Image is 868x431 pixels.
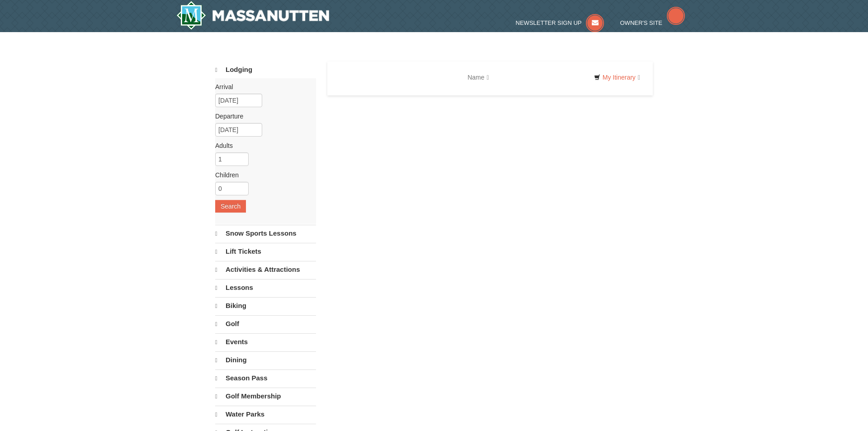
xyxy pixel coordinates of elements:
a: My Itinerary [588,71,646,84]
label: Children [215,171,309,180]
a: Golf [215,315,316,332]
a: Owner's Site [620,19,685,26]
button: Search [215,200,246,213]
a: Golf Membership [215,388,316,405]
a: Snow Sports Lessons [215,225,316,242]
a: Massanutten Resort [176,1,329,30]
a: Water Parks [215,406,316,423]
img: Massanutten Resort Logo [176,1,329,30]
a: Dining [215,351,316,369]
a: Lessons [215,279,316,296]
a: Lift Tickets [215,243,316,260]
span: Owner's Site [620,19,663,26]
a: Biking [215,297,316,314]
label: Arrival [215,82,309,91]
a: Name [461,68,495,86]
label: Adults [215,141,309,150]
a: Newsletter Sign Up [516,19,604,26]
a: Activities & Attractions [215,261,316,278]
a: Events [215,333,316,350]
a: Lodging [215,62,316,78]
a: Season Pass [215,369,316,387]
label: Departure [215,112,309,121]
span: Newsletter Sign Up [516,19,582,26]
